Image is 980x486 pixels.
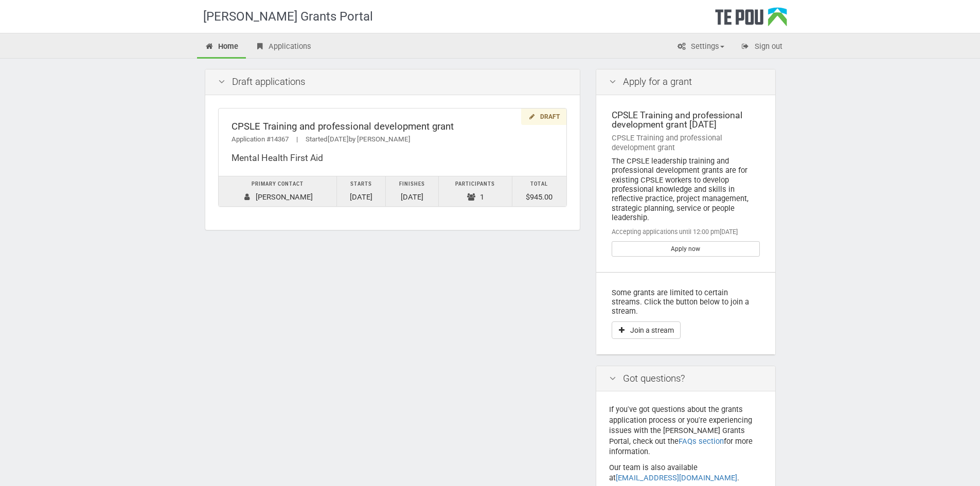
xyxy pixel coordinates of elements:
[328,135,349,143] span: [DATE]
[224,179,332,190] div: Primary contact
[612,227,760,237] div: Accepting applications until 12:00 pm[DATE]
[679,437,724,446] a: FAQs section
[342,179,380,190] div: Starts
[444,179,507,190] div: Participants
[231,134,554,145] div: Application #14367 Started by [PERSON_NAME]
[612,241,760,257] a: Apply now
[612,288,760,316] p: Some grants are limited to certain streams. Click the button below to join a stream.
[205,69,580,95] div: Draft applications
[439,176,512,207] td: 1
[219,176,337,207] td: [PERSON_NAME]
[385,176,438,207] td: [DATE]
[596,69,775,95] div: Apply for a grant
[612,321,681,339] button: Join a stream
[337,176,386,207] td: [DATE]
[612,111,760,130] div: CPSLE Training and professional development grant [DATE]
[612,133,760,152] div: CPSLE Training and professional development grant
[609,404,762,457] p: If you've got questions about the grants application process or you're experiencing issues with t...
[289,135,306,143] span: |
[512,176,566,207] td: $945.00
[231,153,554,164] div: Mental Health First Aid
[391,179,433,190] div: Finishes
[521,109,566,125] div: Draft
[247,36,319,59] a: Applications
[733,36,790,59] a: Sign out
[197,36,246,59] a: Home
[518,179,561,190] div: Total
[609,462,762,483] p: Our team is also available at .
[669,36,732,59] a: Settings
[231,121,554,132] div: CPSLE Training and professional development grant
[715,7,787,33] div: Te Pou Logo
[612,156,760,222] div: The CPSLE leadership training and professional development grants are for existing CPSLE workers ...
[616,473,737,482] a: [EMAIL_ADDRESS][DOMAIN_NAME]
[596,366,775,392] div: Got questions?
